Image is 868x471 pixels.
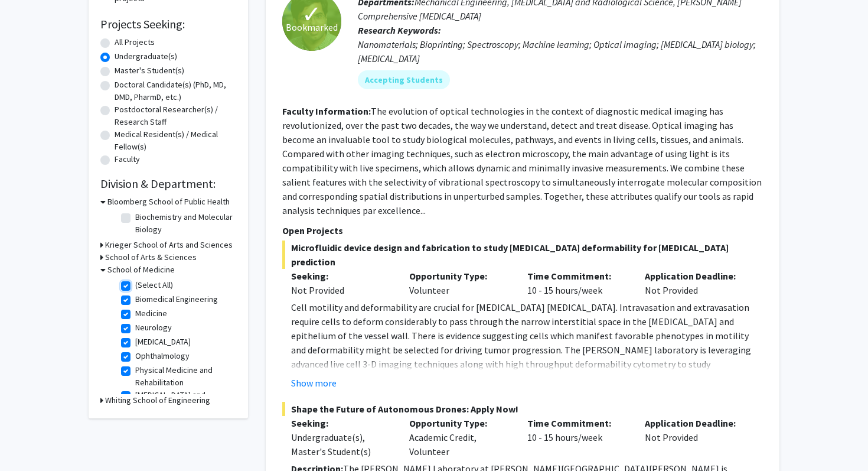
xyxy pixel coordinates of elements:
p: Opportunity Type: [409,269,510,283]
fg-read-more: The evolution of optical technologies in the context of diagnostic medical imaging has revolution... [282,105,762,216]
div: 10 - 15 hours/week [518,416,637,459]
p: Application Deadline: [645,416,745,430]
label: Undergraduate(s) [115,50,177,63]
h2: Division & Department: [100,177,236,191]
h3: School of Medicine [107,264,175,276]
label: (Select All) [135,279,173,291]
button: Show more [291,376,337,390]
div: 10 - 15 hours/week [518,269,637,297]
mat-chip: Accepting Students [358,70,450,89]
h3: Bloomberg School of Public Health [107,196,230,208]
b: Research Keywords: [358,24,441,36]
div: Undergraduate(s), Master's Student(s) [291,430,391,459]
label: Biomedical Engineering [135,293,218,306]
label: Master's Student(s) [115,64,184,77]
label: Ophthalmology [135,350,190,362]
div: Academic Credit, Volunteer [400,416,518,459]
label: [MEDICAL_DATA] and Molecular Sciences [135,389,233,414]
label: All Projects [115,36,155,48]
label: Neurology [135,321,172,334]
label: Doctoral Candidate(s) (PhD, MD, DMD, PharmD, etc.) [115,79,236,103]
label: Medical Resident(s) / Medical Fellow(s) [115,128,236,153]
p: Time Commitment: [527,269,628,283]
div: Nanomaterials; Bioprinting; Spectroscopy; Machine learning; Optical imaging; [MEDICAL_DATA] biolo... [358,37,763,66]
b: Faculty Information: [282,105,371,117]
label: Faculty [115,153,140,165]
div: Not Provided [636,416,754,459]
span: Bookmarked [286,20,338,34]
p: Seeking: [291,416,391,430]
span: Shape the Future of Autonomous Drones: Apply Now! [282,402,763,416]
div: Not Provided [291,283,391,297]
p: Application Deadline: [645,269,745,283]
h3: School of Arts & Sciences [105,251,197,264]
span: ✓ [302,8,322,20]
label: Biochemistry and Molecular Biology [135,211,233,236]
iframe: Chat [9,418,50,462]
label: Postdoctoral Researcher(s) / Research Staff [115,103,236,128]
p: Seeking: [291,269,391,283]
div: Volunteer [400,269,518,297]
p: Open Projects [282,223,763,238]
div: Not Provided [636,269,754,297]
label: [MEDICAL_DATA] [135,336,191,348]
h3: Krieger School of Arts and Sciences [105,239,233,251]
label: Medicine [135,307,167,320]
span: Microfluidic device design and fabrication to study [MEDICAL_DATA] deformability for [MEDICAL_DAT... [282,241,763,269]
h2: Projects Seeking: [100,17,236,31]
p: Opportunity Type: [409,416,510,430]
h3: Whiting School of Engineering [105,394,210,407]
p: Cell motility and deformability are crucial for [MEDICAL_DATA] [MEDICAL_DATA]. Intravasation and ... [291,300,763,385]
p: Time Commitment: [527,416,628,430]
label: Physical Medicine and Rehabilitation [135,364,233,389]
